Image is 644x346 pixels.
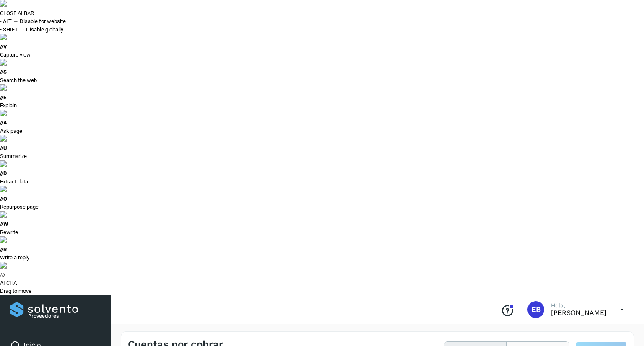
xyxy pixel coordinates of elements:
[551,302,607,309] p: Hola,
[28,313,101,319] p: Proveedores
[551,309,607,317] p: ERICK BOHORQUEZ MORENO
